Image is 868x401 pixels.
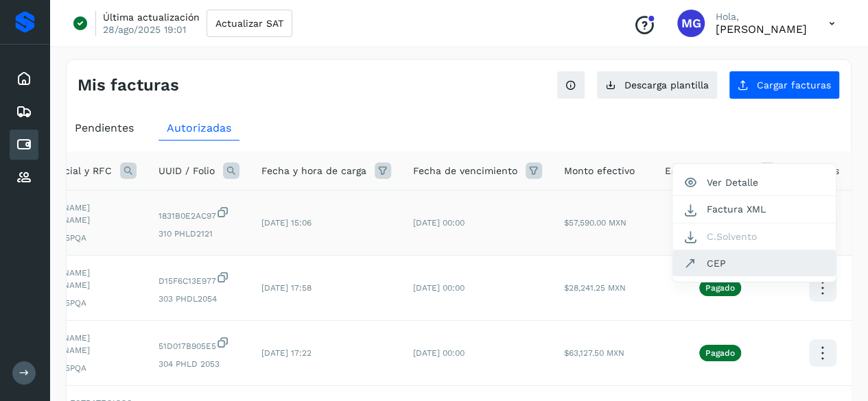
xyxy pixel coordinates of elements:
div: Proveedores [10,162,38,193]
button: CEP [672,250,836,276]
div: Inicio [10,64,38,94]
button: Ver Detalle [672,169,836,196]
div: Embarques [10,97,38,127]
button: Factura XML [672,196,836,223]
div: Cuentas por pagar [10,130,38,160]
button: C.Solvento [672,223,836,250]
